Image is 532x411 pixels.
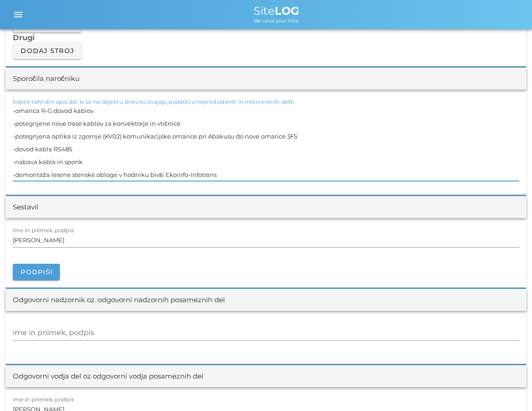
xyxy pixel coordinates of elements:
iframe: Chat Widget [486,367,532,411]
label: ime in priimek, podpis [13,396,74,403]
label: kratek tehnični opis del, ki se na objektu dnevno izvajajo, podatki o nepredvidenih in interventn... [13,99,295,106]
span: We value your time. [254,18,299,24]
div: Sporočila naročniku [13,74,80,84]
b: LOG [275,4,299,17]
span: Dodaj stroj [20,47,74,55]
i: menu [13,9,24,20]
label: ime in priimek, podpis [13,227,74,234]
span: Podpiši [20,268,53,276]
span: Site [254,4,299,17]
h3: Drugi [13,32,519,43]
button: Dodaj stroj [13,43,81,59]
div: Sestavil [13,202,38,213]
div: Odgovorni nadzornik oz. odgovorni nadzornih posameznih del [13,295,225,305]
div: Odgovorni vodja del oz odgovorni vodja posameznih del [13,371,203,382]
div: Pripomoček za klepet [486,367,532,411]
button: Podpiši [13,264,60,280]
